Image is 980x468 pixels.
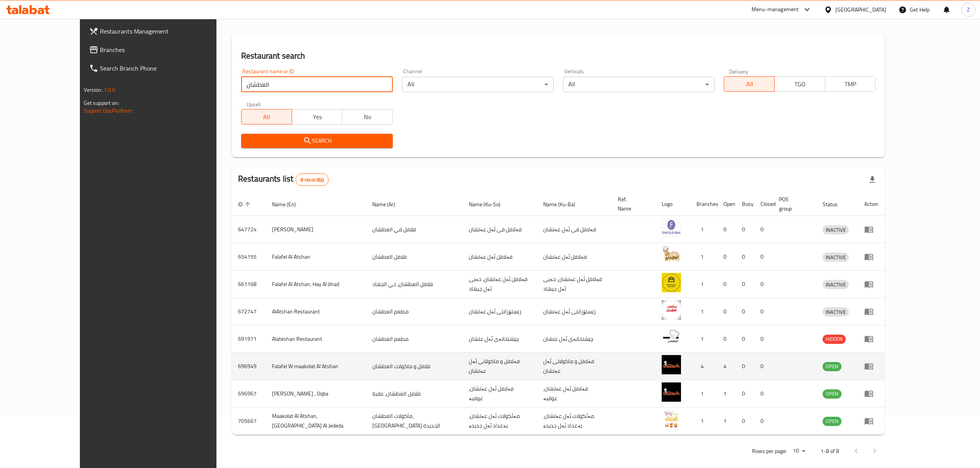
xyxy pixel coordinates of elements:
img: Falafel Fay Al-Atshan [662,218,681,237]
span: TGO [778,79,822,90]
td: 1 [690,243,717,271]
img: AlAtshan Restaurant [662,300,681,320]
button: Search [241,134,393,148]
div: OPEN [823,362,841,371]
a: Search Branch Phone [83,59,243,77]
table: enhanced table [232,192,885,435]
label: Delivery [729,69,749,74]
td: 0 [717,298,736,325]
div: Export file [863,170,882,189]
span: All [727,79,772,90]
td: 4 [717,353,736,380]
td: ماكولات العطشان، [GEOGRAPHIC_DATA] الجديدة [366,407,463,435]
td: 0 [754,243,773,271]
td: 0 [736,353,754,380]
div: [GEOGRAPHIC_DATA] [835,5,886,14]
td: 4 [690,353,717,380]
td: فلافل العطشان، حي الجهاد [366,271,463,298]
h2: Restaurant search [241,50,875,62]
span: OPEN [823,389,841,398]
th: Branches [690,192,717,216]
div: Menu [864,279,879,289]
td: 0 [754,407,773,435]
td: فلافل و ماكولات العطشان [366,353,463,380]
span: Yes [295,111,340,123]
span: INACTIVE [823,280,849,289]
span: OPEN [823,362,841,371]
span: Name (En) [272,200,306,209]
div: All [402,77,554,92]
td: 0 [754,271,773,298]
th: Closed [754,192,773,216]
th: Busy [736,192,754,216]
img: Maakolat Al Atshan, Baghdad Al Jededa [662,410,681,429]
div: INACTIVE [823,253,849,262]
span: Version: [84,85,103,95]
button: TMP [825,76,876,92]
div: Menu [864,362,879,371]
td: Falafel Al Atshan, Hay Al Jihad [266,271,366,298]
td: مطعم العطشان [366,298,463,325]
div: Rows per page: [790,445,808,457]
td: 1 [717,407,736,435]
span: Branches [100,45,237,54]
td: 0 [754,216,773,243]
td: 0 [736,325,754,353]
button: Yes [292,109,343,125]
span: No [345,111,390,123]
span: Search [247,136,387,146]
td: چێشتخانەی ئەل عتشان [537,325,612,353]
p: 1-8 of 8 [821,446,839,456]
td: 0 [736,407,754,435]
td: فلافل في العطشان [366,216,463,243]
span: Ref. Name [618,195,646,213]
input: Search for restaurant name or ID.. [241,77,393,92]
td: رێستۆرانتی ئەل عەتشان [537,298,612,325]
th: Logo [656,192,690,216]
td: 647724 [232,216,266,243]
td: 1 [690,298,717,325]
td: 0 [717,271,736,298]
td: [PERSON_NAME] [266,216,366,243]
button: No [342,109,393,125]
td: فەلافل فی ئەل عەتشان [537,216,612,243]
span: POS group [779,195,807,213]
th: Action [858,192,885,216]
td: 0 [754,298,773,325]
button: All [724,76,775,92]
td: 1 [690,407,717,435]
span: HIDDEN [823,335,846,343]
img: Falafel Al Atshan [662,246,681,265]
button: All [241,109,292,125]
td: 1 [690,271,717,298]
td: فەلافل فی ئەل عەتشان [463,216,537,243]
td: 0 [717,243,736,271]
span: Name (Ar) [372,200,405,209]
td: فەلافل ئەل عەتشان, عوقبە [463,380,537,407]
td: رێستۆرانتی ئەل عەتشان [463,298,537,325]
td: 0 [717,325,736,353]
div: INACTIVE [823,280,849,289]
p: Rows per page: [752,446,787,456]
td: 1 [690,380,717,407]
td: 696967 [232,380,266,407]
span: INACTIVE [823,226,849,234]
th: Open [717,192,736,216]
td: چێشتخانەی ئەل عتشان [463,325,537,353]
img: Falafel Alatshan , Oqba [662,382,681,402]
span: TMP [828,79,873,90]
td: 705667 [232,407,266,435]
div: Menu [864,416,879,426]
div: Menu [864,252,879,261]
a: Branches [83,40,243,59]
td: Maakolat Al Atshan, [GEOGRAPHIC_DATA] Al Jededa [266,407,366,435]
div: Menu [864,334,879,343]
img: Falafel W maakolat Al Atshan [662,355,681,374]
button: TGO [774,76,825,92]
span: Search Branch Phone [100,64,237,73]
td: فەلافل و ماکولاتی ئەل عەتشان [463,353,537,380]
div: Menu [864,225,879,234]
td: 0 [754,353,773,380]
td: فەلافل و ماکولاتی ئەل عەتشان [537,353,612,380]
